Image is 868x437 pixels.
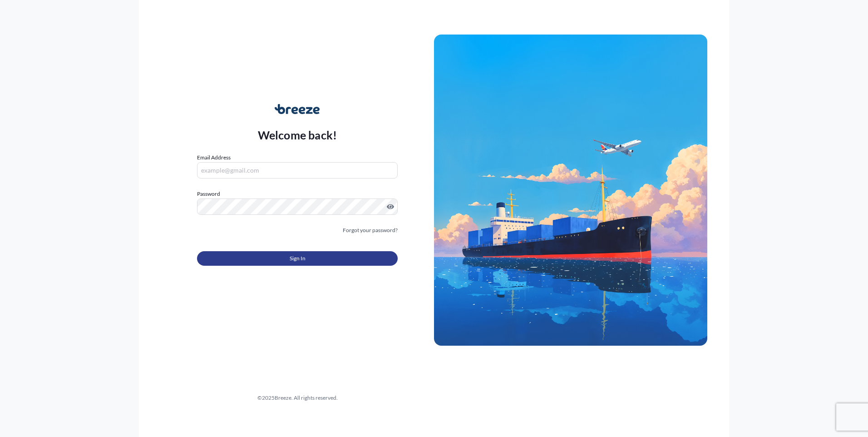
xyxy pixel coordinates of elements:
[434,35,707,345] img: Ship illustration
[343,226,398,235] a: Forgot your password?
[197,153,231,162] label: Email Address
[197,162,398,179] input: example@gmail.com
[290,254,306,263] span: Sign In
[258,128,337,142] p: Welcome back!
[161,393,434,402] div: © 2025 Breeze. All rights reserved.
[197,251,398,266] button: Sign In
[197,189,398,199] label: Password
[387,203,394,210] button: Show password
